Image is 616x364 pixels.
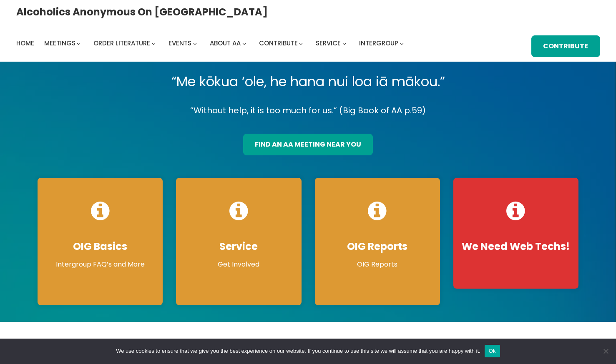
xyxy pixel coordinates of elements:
[359,37,398,49] a: Intergroup
[259,39,298,47] span: Contribute
[210,39,241,47] span: About AA
[359,39,398,47] span: Intergroup
[16,37,407,49] nav: Intergroup
[93,39,150,47] span: Order Literature
[16,39,34,47] span: Home
[193,41,197,45] button: Events submenu
[46,259,154,269] p: Intergroup FAQ’s and More
[168,37,191,49] a: Events
[299,41,303,45] button: Contribute submenu
[16,3,268,21] a: Alcoholics Anonymous on [GEOGRAPHIC_DATA]
[152,41,156,45] button: Order Literature submenu
[316,37,341,49] a: Service
[316,39,341,47] span: Service
[210,37,241,49] a: About AA
[77,41,80,45] button: Meetings submenu
[44,39,75,47] span: Meetings
[44,37,75,49] a: Meetings
[462,240,570,253] h4: We Need Web Techs!
[323,259,432,269] p: OIG Reports
[242,41,246,45] button: About AA submenu
[342,41,346,45] button: Service submenu
[168,39,191,47] span: Events
[259,37,298,49] a: Contribute
[184,240,293,253] h4: Service
[531,35,600,57] a: Contribute
[243,134,373,155] a: find an aa meeting near you
[400,41,404,45] button: Intergroup submenu
[16,37,34,49] a: Home
[601,347,610,355] span: No
[184,259,293,269] p: Get Involved
[323,240,432,253] h4: OIG Reports
[31,70,585,93] p: “Me kōkua ‘ole, he hana nui loa iā mākou.”
[116,347,480,355] span: We use cookies to ensure that we give you the best experience on our website. If you continue to ...
[485,345,500,357] button: Ok
[31,103,585,118] p: “Without help, it is too much for us.” (Big Book of AA p.59)
[46,240,154,253] h4: OIG Basics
